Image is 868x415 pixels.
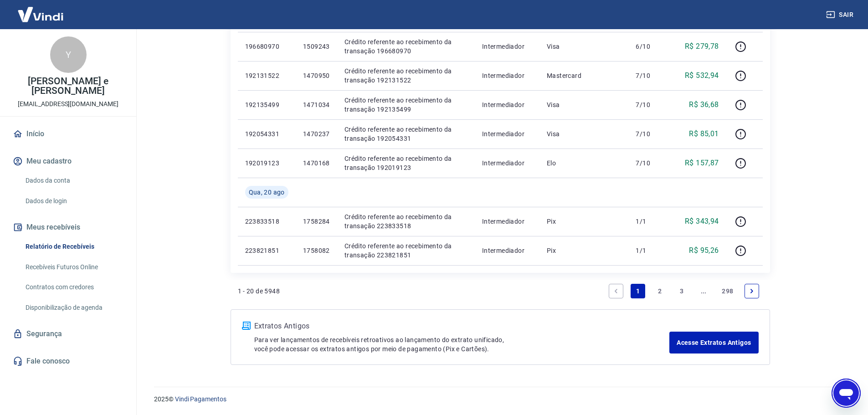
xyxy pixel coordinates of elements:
p: 1758082 [303,246,330,255]
p: 1758284 [303,217,330,226]
p: [PERSON_NAME] e [PERSON_NAME] [7,77,129,96]
p: 1 - 20 de 5948 [238,287,280,296]
a: Page 298 [718,284,737,298]
img: ícone [242,322,251,330]
p: 2025 © [154,395,846,404]
p: R$ 532,94 [685,70,719,81]
p: Intermediador [482,246,532,255]
a: Next page [745,284,759,298]
a: Page 2 [652,284,667,298]
p: R$ 95,26 [689,245,719,256]
p: [EMAIL_ADDRESS][DOMAIN_NAME] [18,99,118,109]
p: Crédito referente ao recebimento da transação 192131522 [344,67,467,85]
p: Intermediador [482,217,532,226]
p: Crédito referente ao recebimento da transação 223821851 [344,241,467,260]
p: 1470168 [303,159,330,168]
p: Crédito referente ao recebimento da transação 223833518 [344,212,467,231]
a: Page 1 is your current page [631,284,645,298]
img: Vindi [11,0,70,28]
a: Disponibilização de agenda [22,298,125,317]
p: R$ 279,78 [685,41,719,52]
p: Intermediador [482,129,532,138]
p: Pix [547,246,621,255]
ul: Pagination [605,280,762,302]
p: 223833518 [245,217,288,226]
p: 192131522 [245,71,288,80]
p: 192135499 [245,100,288,109]
p: 1509243 [303,42,330,51]
p: R$ 157,87 [685,158,719,169]
p: 1/1 [636,217,663,226]
p: 6/10 [636,42,663,51]
p: Visa [547,42,621,51]
a: Page 3 [674,284,689,298]
p: Intermediador [482,42,532,51]
p: Crédito referente ao recebimento da transação 196680970 [344,37,467,56]
p: R$ 343,94 [685,216,719,227]
span: Qua, 20 ago [249,188,285,197]
a: Acesse Extratos Antigos [669,332,758,354]
p: Intermediador [482,100,532,109]
p: Intermediador [482,159,532,168]
p: 1470237 [303,129,330,138]
p: 196680970 [245,42,288,51]
a: Relatório de Recebíveis [22,237,125,256]
p: Elo [547,159,621,168]
p: Visa [547,100,621,109]
button: Meus recebíveis [11,217,125,237]
button: Sair [824,6,857,23]
a: Previous page [609,284,623,298]
p: 7/10 [636,71,663,80]
button: Meu cadastro [11,151,125,171]
a: Contratos com credores [22,278,125,297]
a: Dados de login [22,192,125,210]
p: Para ver lançamentos de recebíveis retroativos ao lançamento do extrato unificado, você pode aces... [254,335,670,354]
a: Vindi Pagamentos [175,395,226,403]
a: Dados da conta [22,171,125,190]
p: Crédito referente ao recebimento da transação 192019123 [344,154,467,172]
iframe: Botão para abrir a janela de mensagens, conversa em andamento [832,379,861,408]
p: 223821851 [245,246,288,255]
p: 7/10 [636,100,663,109]
p: 1470950 [303,71,330,80]
p: 7/10 [636,159,663,168]
div: Y [50,36,87,73]
p: Intermediador [482,71,532,80]
a: Jump forward [696,284,711,298]
p: Mastercard [547,71,621,80]
p: 192054331 [245,129,288,138]
p: Pix [547,217,621,226]
p: Crédito referente ao recebimento da transação 192135499 [344,96,467,114]
p: 7/10 [636,129,663,138]
p: 1471034 [303,100,330,109]
a: Segurança [11,324,125,344]
a: Início [11,124,125,144]
a: Recebíveis Futuros Online [22,258,125,277]
p: R$ 36,68 [689,99,719,110]
a: Fale conosco [11,351,125,371]
p: 1/1 [636,246,663,255]
p: 192019123 [245,159,288,168]
p: Crédito referente ao recebimento da transação 192054331 [344,125,467,143]
p: Visa [547,129,621,138]
p: R$ 85,01 [689,128,719,139]
p: Extratos Antigos [254,321,670,332]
